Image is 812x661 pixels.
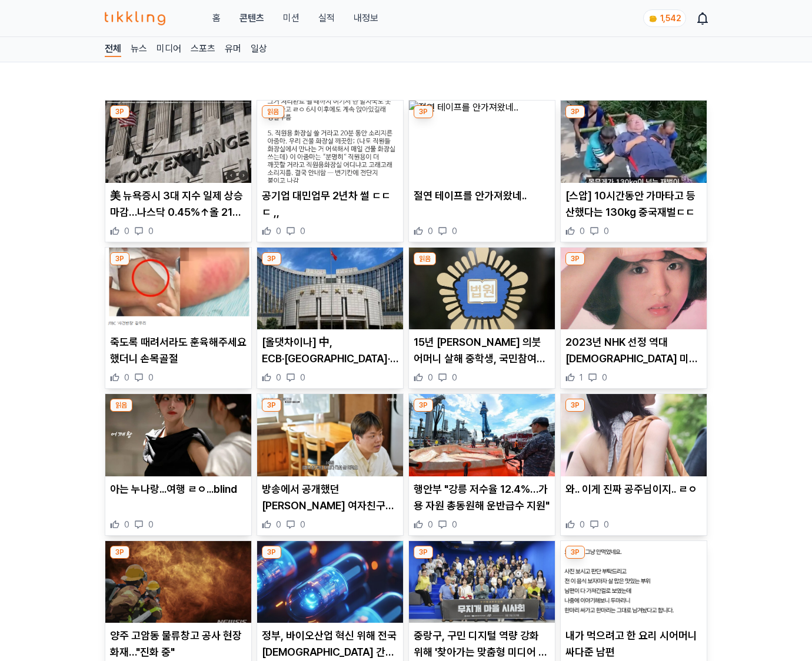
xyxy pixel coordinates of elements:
[110,627,247,660] p: 양주 고암동 물류창고 공사 현장 화재…"진화 중"
[257,541,403,623] img: 정부, 바이오산업 혁신 위해 전국 현장 순회 간담회 나서
[409,541,555,623] img: 중랑구, 구민 디지털 역량 강화 위해 '찾아가는 맞춤형 미디어 프로그램' 운영
[105,248,251,330] img: 죽도록 때려서라도 훈육해주세요 했더니 손목골절
[105,100,252,242] div: 3P 美 뉴욕증시 3대 지수 일제 상승 마감…나스닥 0.45%↑올 21번째 최고가 갱신 美 뉴욕증시 3대 지수 일제 상승 마감…나스닥 0.45%↑올 21번째 최고가 갱신 0 0
[257,393,404,536] div: 3P 방송에서 공개했던 곽튜브 여자친구와의 나이 차이 방송에서 공개했던 [PERSON_NAME] 여자친구와의 나이 차이 0 0
[452,519,457,530] span: 0
[560,247,707,389] div: 3P 2023년 NHK 선정 역대 일본 미녀 17선 2023년 NHK 선정 역대 [DEMOGRAPHIC_DATA] 미녀 17선 1 0
[262,252,281,265] div: 3P
[414,334,550,367] p: 15년 [PERSON_NAME] 의붓어머니 살해 중학생, 국민참여재판서 중형(종합)
[262,105,284,118] div: 읽음
[257,248,403,330] img: [올댓차이나] 中, ECB·스위스·헝가리와 105조원 규모 통화스와프 연장
[105,394,251,476] img: 아는 누나랑...여행 ㄹㅇ...blind
[643,9,684,27] a: coin 1,542
[604,225,609,237] span: 0
[239,11,264,25] a: 콘텐츠
[105,101,251,183] img: 美 뉴욕증시 3대 지수 일제 상승 마감…나스닥 0.45%↑올 21번째 최고가 갱신
[262,334,398,367] p: [올댓차이나] 中, ECB·[GEOGRAPHIC_DATA]·[GEOGRAPHIC_DATA]와 105조원 규모 통화스와프 연장
[124,372,129,383] span: 0
[414,481,550,514] p: 행안부 "강릉 저수율 12.4%…가용 자원 총동원해 운반급수 지원"
[408,247,555,389] div: 읽음 15년 키워준 의붓어머니 살해 중학생, 국민참여재판서 중형(종합) 15년 [PERSON_NAME] 의붓어머니 살해 중학생, 국민참여재판서 중형(종합) 0 0
[414,252,436,265] div: 읽음
[565,399,585,412] div: 3P
[565,188,702,221] p: [스압] 10시간동안 가마타고 등산했다는 130kg 중국재벌ㄷㄷ
[105,541,251,623] img: 양주 고암동 물류창고 공사 현장 화재…"진화 중"
[276,519,281,530] span: 0
[452,225,457,237] span: 0
[157,42,181,57] a: 미디어
[105,247,252,389] div: 3P 죽도록 때려서라도 훈육해주세요 했더니 손목골절 죽도록 때려서라도 훈육해주세요 했더니 손목골절 0 0
[110,399,132,412] div: 읽음
[148,372,154,383] span: 0
[257,100,404,242] div: 읽음 공기업 대민업무 2년차 썰 ㄷㄷㄷ ,, 공기업 대민업무 2년차 썰 ㄷㄷㄷ ,, 0 0
[648,14,658,24] img: coin
[408,100,555,242] div: 3P 절연 테이프를 안가져왔네.. 절연 테이프를 안가져왔네.. 0 0
[560,393,707,536] div: 3P 와.. 이게 진짜 공주님이지.. ㄹㅇ 와.. 이게 진짜 공주님이지.. ㄹㅇ 0 0
[257,101,403,183] img: 공기업 대민업무 2년차 썰 ㄷㄷㄷ ,,
[105,42,121,57] a: 전체
[105,393,252,536] div: 읽음 아는 누나랑...여행 ㄹㅇ...blind 아는 누나랑...여행 ㄹㅇ...blind 0 0
[414,105,433,118] div: 3P
[565,481,702,498] p: 와.. 이게 진짜 공주님이지.. ㄹㅇ
[409,248,555,330] img: 15년 키워준 의붓어머니 살해 중학생, 국민참여재판서 중형(종합)
[110,105,129,118] div: 3P
[262,546,281,559] div: 3P
[408,393,555,536] div: 3P 행안부 "강릉 저수율 12.4%…가용 자원 총동원해 운반급수 지원" 행안부 "강릉 저수율 12.4%…가용 자원 총동원해 운반급수 지원" 0 0
[110,252,129,265] div: 3P
[565,105,585,118] div: 3P
[318,11,335,25] a: 실적
[604,519,609,530] span: 0
[561,394,707,476] img: 와.. 이게 진짜 공주님이지.. ㄹㅇ
[300,225,305,237] span: 0
[565,546,585,559] div: 3P
[565,252,585,265] div: 3P
[105,11,165,25] img: 티끌링
[131,42,147,57] a: 뉴스
[561,541,707,623] img: 내가 먹으려고 한 요리 시어머니 싸다준 남편
[300,519,305,530] span: 0
[262,627,398,660] p: 정부, 바이오산업 혁신 위해 전국 [DEMOGRAPHIC_DATA] 간담회 나서
[414,188,550,204] p: 절연 테이프를 안가져왔네..
[560,100,707,242] div: 3P [스압] 10시간동안 가마타고 등산했다는 130kg 중국재벌ㄷㄷ [스압] 10시간동안 가마타고 등산했다는 130kg 중국재벌ㄷㄷ 0 0
[565,627,702,660] p: 내가 먹으려고 한 요리 시어머니 싸다준 남편
[110,188,247,221] p: 美 뉴욕증시 3대 지수 일제 상승 마감…나스닥 0.45%↑올 21번째 최고가 갱신
[212,11,221,25] a: 홈
[414,627,550,660] p: 중랑구, 구민 디지털 역량 강화 위해 '찾아가는 맞춤형 미디어 프로그램' 운영
[409,394,555,476] img: 행안부 "강릉 저수율 12.4%…가용 자원 총동원해 운반급수 지원"
[262,188,398,221] p: 공기업 대민업무 2년차 썰 ㄷㄷㄷ ,,
[110,334,247,367] p: 죽도록 때려서라도 훈육해주세요 했더니 손목골절
[276,225,281,237] span: 0
[409,101,555,183] img: 절연 테이프를 안가져왔네..
[124,225,129,237] span: 0
[300,372,305,383] span: 0
[110,546,129,559] div: 3P
[354,11,378,25] a: 내정보
[251,42,267,57] a: 일상
[660,14,681,23] span: 1,542
[414,546,433,559] div: 3P
[580,225,585,237] span: 0
[452,372,457,383] span: 0
[561,248,707,330] img: 2023년 NHK 선정 역대 일본 미녀 17선
[580,519,585,530] span: 0
[565,334,702,367] p: 2023년 NHK 선정 역대 [DEMOGRAPHIC_DATA] 미녀 17선
[283,11,299,25] button: 미션
[262,399,281,412] div: 3P
[580,372,583,383] span: 1
[414,399,433,412] div: 3P
[148,225,154,237] span: 0
[257,247,404,389] div: 3P [올댓차이나] 中, ECB·스위스·헝가리와 105조원 규모 통화스와프 연장 [올댓차이나] 中, ECB·[GEOGRAPHIC_DATA]·[GEOGRAPHIC_DATA]와 ...
[148,519,154,530] span: 0
[428,225,433,237] span: 0
[110,481,247,498] p: 아는 누나랑...여행 ㄹㅇ...blind
[124,519,129,530] span: 0
[225,42,241,57] a: 유머
[561,101,707,183] img: [스압] 10시간동안 가마타고 등산했다는 130kg 중국재벌ㄷㄷ
[428,519,433,530] span: 0
[602,372,607,383] span: 0
[191,42,215,57] a: 스포츠
[276,372,281,383] span: 0
[262,481,398,514] p: 방송에서 공개했던 [PERSON_NAME] 여자친구와의 나이 차이
[257,394,403,476] img: 방송에서 공개했던 곽튜브 여자친구와의 나이 차이
[428,372,433,383] span: 0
